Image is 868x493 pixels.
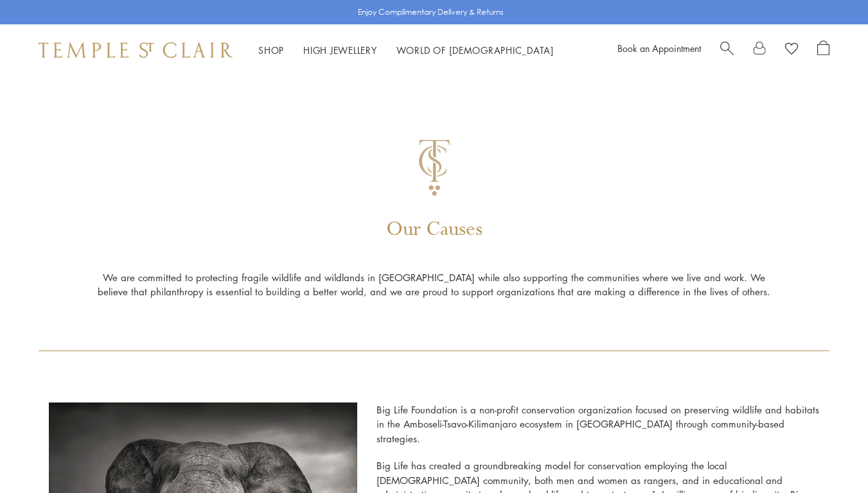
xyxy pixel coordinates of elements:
img: Gold-Monogram1.png [419,140,450,196]
a: View Wishlist [785,40,798,60]
p: Enjoy Complimentary Delivery & Returns [358,6,504,19]
p: Big Life Foundation is a non-profit conservation organization focused on preserving wildlife and ... [376,402,820,459]
p: Our Causes [386,215,483,270]
p: We are committed to protecting fragile wildlife and wildlands in [GEOGRAPHIC_DATA] while also sup... [97,270,772,350]
a: ShopShop [258,44,284,56]
a: Search [720,40,734,60]
a: World of [DEMOGRAPHIC_DATA]World of [DEMOGRAPHIC_DATA] [396,44,554,56]
img: Temple St. Clair [39,42,233,58]
nav: Main navigation [258,42,554,58]
a: Book an Appointment [617,42,701,55]
a: High JewelleryHigh Jewellery [303,44,377,56]
a: Open Shopping Bag [817,40,829,60]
